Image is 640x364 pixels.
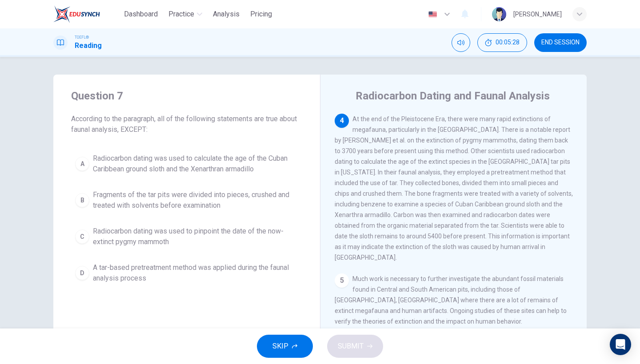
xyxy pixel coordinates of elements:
button: BFragments of the tar pits were divided into pieces, crushed and treated with solvents before exa... [71,186,302,215]
span: According to the paragraph, all of the following statements are true about faunal analysis, EXCEPT: [71,114,302,135]
div: Open Intercom Messenger [610,334,631,355]
span: END SESSION [541,39,580,46]
div: A [75,157,89,171]
span: TOEFL® [75,34,89,40]
img: en [427,11,438,18]
span: Practice [168,9,194,20]
h4: Question 7 [71,89,302,103]
span: Pricing [250,9,272,20]
span: Radiocarbon dating was used to calculate the age of the Cuban Caribbean ground sloth and the Xena... [93,153,298,174]
div: 4 [335,114,349,128]
div: D [75,266,89,280]
span: 00:05:28 [496,39,520,46]
button: 00:05:28 [477,33,527,52]
div: [PERSON_NAME] [513,9,562,20]
img: Profile picture [492,7,506,21]
span: At the end of the Pleistocene Era, there were many rapid extinctions of megafauna, particularly i... [335,115,573,261]
span: Much work is necessary to further investigate the abundant fossil materials found in Central and ... [335,275,567,325]
button: ARadiocarbon dating was used to calculate the age of the Cuban Caribbean ground sloth and the Xen... [71,149,302,178]
a: EduSynch logo [53,5,120,23]
button: DA tar-based pretreatment method was applied during the faunal analysis process [71,258,302,288]
div: Mute [452,33,470,52]
button: SKIP [257,335,313,358]
div: B [75,193,89,207]
button: Analysis [209,6,243,22]
img: EduSynch logo [53,5,100,23]
button: END SESSION [534,33,587,52]
h1: Reading [75,40,102,51]
div: 5 [335,273,349,288]
button: CRadiocarbon dating was used to pinpoint the date of the now-extinct pygmy mammoth [71,222,302,251]
span: Radiocarbon dating was used to pinpoint the date of the now-extinct pygmy mammoth [93,226,298,247]
span: Fragments of the tar pits were divided into pieces, crushed and treated with solvents before exam... [93,190,298,211]
div: Hide [477,33,527,52]
div: C [75,229,89,244]
h4: Radiocarbon Dating and Faunal Analysis [356,89,550,103]
span: A tar-based pretreatment method was applied during the faunal analysis process [93,262,298,284]
button: Practice [165,6,206,22]
button: Pricing [247,6,276,22]
button: Dashboard [120,6,161,22]
span: SKIP [272,340,288,352]
span: Analysis [213,9,240,20]
span: Dashboard [124,9,158,20]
